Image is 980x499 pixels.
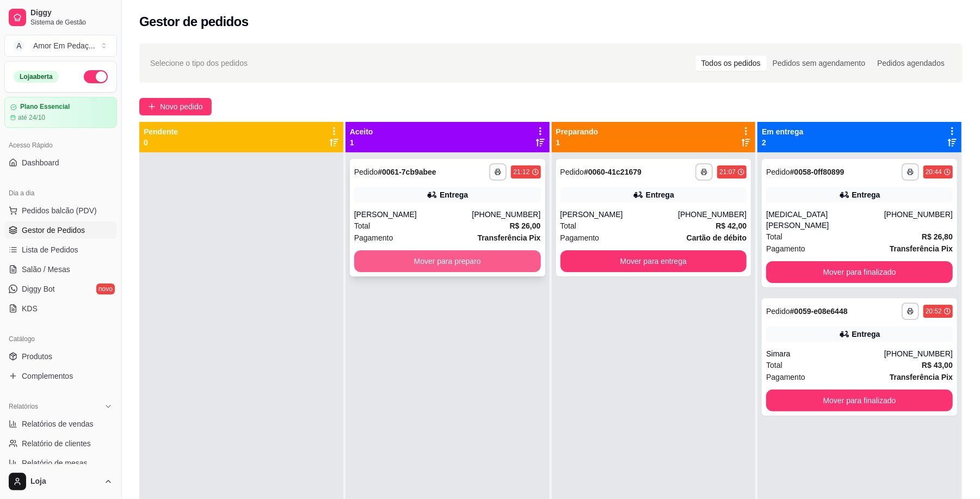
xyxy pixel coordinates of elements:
[890,373,953,381] strong: Transferência Pix
[510,221,541,230] strong: R$ 26,00
[160,101,203,113] span: Novo pedido
[22,458,88,469] span: Relatório de mesas
[766,390,953,411] button: Mover para finalizado
[14,71,59,83] div: Loja aberta
[144,126,178,137] p: Pendente
[378,168,436,176] strong: # 0061-7cb9abee
[22,264,70,275] span: Salão / Mesas
[687,233,747,242] strong: Cartão de débito
[472,209,540,220] div: [PHONE_NUMBER]
[22,225,85,236] span: Gestor de Pedidos
[20,103,70,111] article: Plano Essencial
[30,477,100,486] span: Loja
[884,209,953,231] div: [PHONE_NUMBER]
[22,157,59,168] span: Dashboard
[354,250,541,272] button: Mover para preparo
[556,137,599,148] p: 1
[871,56,951,71] div: Pedidos agendados
[354,220,371,232] span: Total
[890,244,953,253] strong: Transferência Pix
[22,438,91,449] span: Relatório de clientes
[695,56,767,71] div: Todos os pedidos
[766,359,782,371] span: Total
[4,154,117,171] a: Dashboard
[560,232,600,244] span: Pagamento
[4,137,117,154] div: Acesso Rápido
[84,70,108,83] button: Alterar Status
[4,184,117,202] div: Dia a dia
[762,137,803,148] p: 2
[716,221,747,230] strong: R$ 42,00
[22,351,52,362] span: Produtos
[139,98,212,115] button: Novo pedido
[767,56,871,71] div: Pedidos sem agendamento
[4,261,117,278] a: Salão / Mesas
[440,189,468,200] div: Entrega
[354,232,393,244] span: Pagamento
[926,307,942,316] div: 20:52
[478,233,541,242] strong: Transferência Pix
[9,402,38,411] span: Relatórios
[139,13,249,30] h2: Gestor de pedidos
[766,209,884,231] div: [MEDICAL_DATA][PERSON_NAME]
[766,307,790,316] span: Pedido
[354,168,378,176] span: Pedido
[678,209,747,220] div: [PHONE_NUMBER]
[790,307,848,316] strong: # 0059-e08e6448
[144,137,178,148] p: 0
[719,168,736,176] div: 21:07
[22,371,73,381] span: Complementos
[560,209,679,220] div: [PERSON_NAME]
[4,415,117,433] a: Relatórios de vendas
[22,244,78,255] span: Lista de Pedidos
[18,113,45,122] article: até 24/10
[4,241,117,258] a: Lista de Pedidos
[14,40,24,51] span: A
[790,168,845,176] strong: # 0058-0ff80899
[4,97,117,128] a: Plano Essencialaté 24/10
[884,348,953,359] div: [PHONE_NUMBER]
[354,209,472,220] div: [PERSON_NAME]
[926,168,942,176] div: 20:44
[584,168,642,176] strong: # 0060-41c21679
[513,168,529,176] div: 21:12
[766,371,805,383] span: Pagamento
[646,189,674,200] div: Entrega
[22,205,97,216] span: Pedidos balcão (PDV)
[33,40,95,51] div: Amor Em Pedaç ...
[4,367,117,385] a: Complementos
[148,103,156,110] span: plus
[22,284,55,294] span: Diggy Bot
[350,137,373,148] p: 1
[560,250,747,272] button: Mover para entrega
[922,232,953,241] strong: R$ 26,80
[4,469,117,495] button: Loja
[852,189,880,200] div: Entrega
[4,221,117,239] a: Gestor de Pedidos
[22,418,94,429] span: Relatórios de vendas
[762,126,803,137] p: Em entrega
[922,361,953,369] strong: R$ 43,00
[4,280,117,298] a: Diggy Botnovo
[852,329,880,340] div: Entrega
[150,57,248,69] span: Selecione o tipo dos pedidos
[350,126,373,137] p: Aceito
[766,231,782,243] span: Total
[766,261,953,283] button: Mover para finalizado
[766,243,805,255] span: Pagamento
[4,300,117,317] a: KDS
[4,435,117,452] a: Relatório de clientes
[560,168,584,176] span: Pedido
[30,18,113,27] span: Sistema de Gestão
[4,35,117,57] button: Select a team
[4,4,117,30] a: DiggySistema de Gestão
[556,126,599,137] p: Preparando
[766,348,884,359] div: Simara
[4,454,117,472] a: Relatório de mesas
[22,303,38,314] span: KDS
[4,348,117,365] a: Produtos
[4,330,117,348] div: Catálogo
[4,202,117,219] button: Pedidos balcão (PDV)
[766,168,790,176] span: Pedido
[30,8,113,18] span: Diggy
